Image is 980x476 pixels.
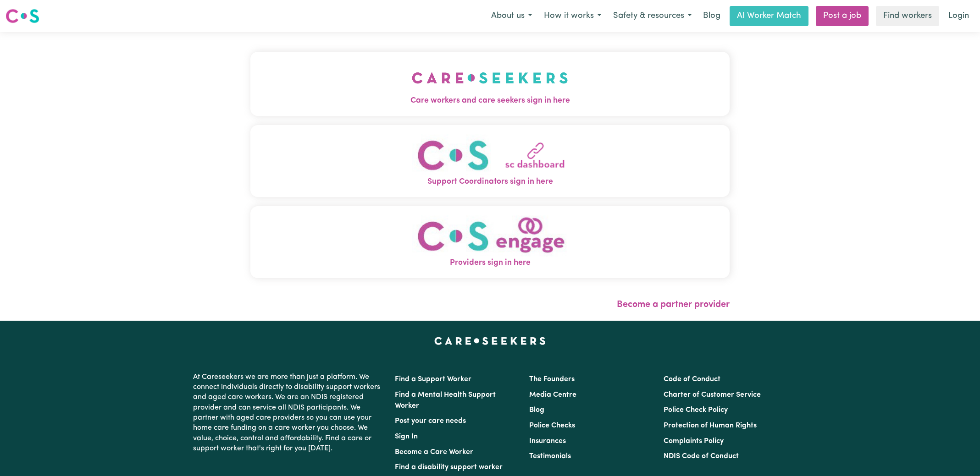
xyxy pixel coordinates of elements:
a: Testimonials [529,453,571,460]
a: Protection of Human Rights [664,422,757,429]
a: Find workers [876,6,939,26]
button: How it works [538,6,607,26]
a: Sign In [395,433,418,440]
span: Support Coordinators sign in here [250,176,730,188]
a: The Founders [529,376,575,383]
a: Become a partner provider [617,300,730,309]
a: Find a Support Worker [395,376,471,383]
a: Charter of Customer Service [664,391,761,399]
a: Become a Care Worker [395,449,473,456]
a: Login [943,6,974,26]
a: AI Worker Match [730,6,808,26]
span: Care workers and care seekers sign in here [250,95,730,107]
a: Media Centre [529,391,576,399]
a: Careseekers home page [434,337,546,345]
a: Post a job [816,6,869,26]
a: Police Check Policy [664,406,728,414]
p: At Careseekers we are more than just a platform. We connect individuals directly to disability su... [193,368,384,458]
a: NDIS Code of Conduct [664,453,739,460]
a: Blog [529,406,544,414]
button: About us [485,6,538,26]
a: Post your care needs [395,417,466,425]
img: Careseekers logo [6,8,39,24]
button: Support Coordinators sign in here [250,125,730,197]
a: Code of Conduct [664,376,720,383]
a: Blog [698,6,726,26]
button: Providers sign in here [250,206,730,278]
button: Safety & resources [607,6,698,26]
button: Care workers and care seekers sign in here [250,52,730,116]
a: Complaints Policy [664,438,724,445]
a: Police Checks [529,422,575,429]
a: Careseekers logo [6,5,39,27]
a: Insurances [529,438,566,445]
span: Providers sign in here [250,257,730,268]
a: Find a disability support worker [395,464,503,471]
a: Find a Mental Health Support Worker [395,391,496,410]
